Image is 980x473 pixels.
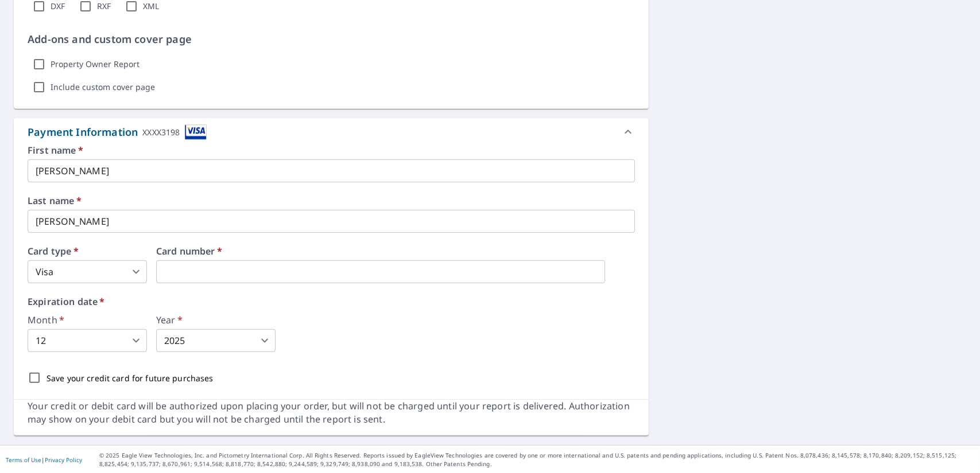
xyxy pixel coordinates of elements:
[142,124,180,140] div: XXXX3198
[51,82,155,92] label: Include custom cover page
[51,59,140,69] label: Property Owner Report
[28,400,635,426] div: Your credit or debit card will be authorized upon placing your order, but will not be charged unt...
[143,1,159,11] label: XML
[156,329,276,352] div: 2025
[28,260,147,283] div: Visa
[6,456,41,464] a: Terms of Use
[45,456,82,464] a: Privacy Policy
[28,329,147,352] div: 12
[51,1,65,11] label: DXF
[28,315,147,325] label: Month
[185,124,207,140] img: cardImage
[14,118,649,146] div: Payment InformationXXXX3198cardImage
[6,456,82,463] p: |
[28,247,147,256] label: Card type
[99,451,974,468] p: © 2025 Eagle View Technologies, Inc. and Pictometry International Corp. All Rights Reserved. Repo...
[156,247,635,256] label: Card number
[28,124,207,140] div: Payment Information
[28,32,635,47] p: Add-ons and custom cover page
[28,196,635,205] label: Last name
[47,372,214,384] p: Save your credit card for future purchases
[28,297,635,306] label: Expiration date
[156,260,605,283] iframe: secure payment field
[97,1,111,11] label: RXF
[156,315,276,325] label: Year
[28,146,635,155] label: First name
